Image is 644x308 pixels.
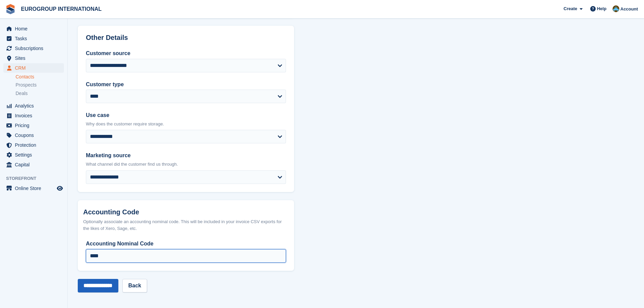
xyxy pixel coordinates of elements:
[3,24,64,33] a: menu
[16,74,64,80] a: Contacts
[3,44,64,53] a: menu
[15,111,55,120] span: Invoices
[83,218,289,232] div: Optionally associate an accounting nominal code. This will be included in your invoice CSV export...
[597,5,606,12] span: Help
[15,131,55,140] span: Coupons
[16,90,64,97] a: Deals
[5,4,16,14] img: stora-icon-8386f47178a22dfd0bd8f6a31ec36ba5ce8667c1dd55bd0f319d3a0aa187defe.svg
[6,175,67,182] span: Storefront
[15,53,55,63] span: Sites
[15,121,55,130] span: Pricing
[15,150,55,160] span: Settings
[3,111,64,120] a: menu
[15,140,55,150] span: Protection
[3,34,64,43] a: menu
[83,208,289,216] h2: Accounting Code
[3,131,64,140] a: menu
[56,184,64,192] a: Preview store
[86,151,286,160] label: Marketing source
[3,101,64,111] a: menu
[3,63,64,73] a: menu
[564,5,577,12] span: Create
[3,150,64,160] a: menu
[15,34,55,43] span: Tasks
[3,160,64,169] a: menu
[3,121,64,130] a: menu
[613,5,619,12] img: Jo Pinkney
[86,240,286,248] label: Accounting Nominal Code
[122,279,147,292] a: Back
[86,161,286,168] p: What channel did the customer find us through.
[16,81,64,89] a: Prospects
[86,80,286,89] label: Customer type
[620,6,638,13] span: Account
[16,82,37,88] span: Prospects
[3,184,64,193] a: menu
[15,44,55,53] span: Subscriptions
[16,90,28,97] span: Deals
[86,49,286,57] label: Customer source
[15,101,55,111] span: Analytics
[18,3,104,15] a: EUROGROUP INTERNATIONAL
[86,111,286,119] label: Use case
[15,160,55,169] span: Capital
[3,53,64,63] a: menu
[86,121,286,127] p: Why does the customer require storage.
[3,140,64,150] a: menu
[15,184,55,193] span: Online Store
[15,63,55,73] span: CRM
[86,34,286,42] h2: Other Details
[15,24,55,33] span: Home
